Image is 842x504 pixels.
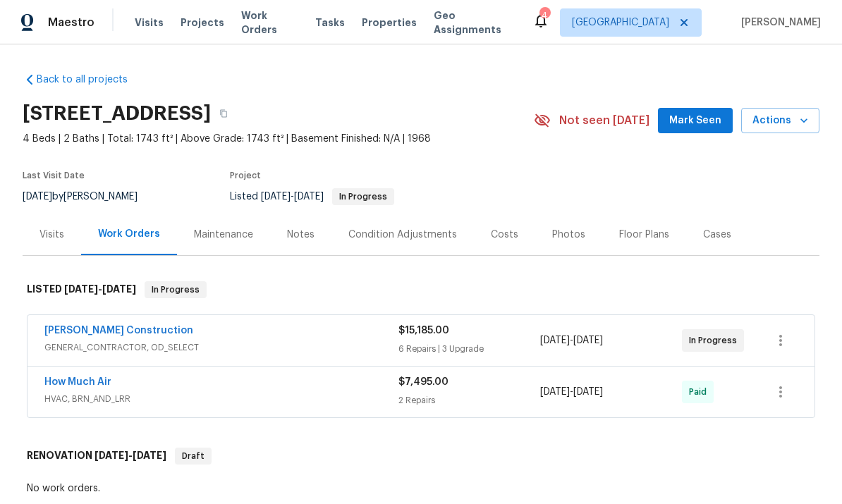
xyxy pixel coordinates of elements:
span: Geo Assignments [434,8,515,37]
span: - [540,385,603,399]
div: Photos [552,228,585,242]
span: HVAC, BRN_AND_LRR [44,392,398,406]
span: In Progress [334,192,393,201]
span: Maestro [48,16,94,30]
span: In Progress [146,283,205,297]
span: Work Orders [241,8,298,37]
span: [DATE] [261,192,291,202]
span: Mark Seen [669,112,721,130]
span: [DATE] [64,284,98,294]
div: 4 [539,8,549,23]
div: Visits [39,228,64,242]
span: Properties [362,16,417,30]
div: Maintenance [194,228,253,242]
span: - [64,284,136,294]
span: Last Visit Date [23,171,85,180]
span: Projects [181,16,224,30]
span: In Progress [689,333,743,348]
span: - [540,333,603,348]
span: Project [230,171,261,180]
div: RENOVATION [DATE]-[DATE]Draft [23,434,819,479]
span: [DATE] [133,450,166,460]
span: [DATE] [94,450,128,460]
div: Work Orders [98,227,160,241]
span: Tasks [315,18,345,27]
span: [DATE] [540,387,570,397]
span: $7,495.00 [398,377,449,387]
button: Copy Address [211,101,236,126]
span: [DATE] [573,336,603,345]
div: Cases [703,228,731,242]
div: Floor Plans [619,228,669,242]
div: LISTED [DATE]-[DATE]In Progress [23,267,819,312]
span: [DATE] [23,192,52,202]
div: 2 Repairs [398,393,540,407]
span: Draft [176,449,210,463]
span: Actions [752,112,808,130]
span: [DATE] [540,336,570,345]
span: $15,185.00 [398,326,449,336]
div: Costs [491,228,518,242]
div: Condition Adjustments [348,228,457,242]
h6: RENOVATION [27,448,166,465]
span: [DATE] [102,284,136,294]
span: GENERAL_CONTRACTOR, OD_SELECT [44,340,398,355]
span: 4 Beds | 2 Baths | Total: 1743 ft² | Above Grade: 1743 ft² | Basement Finished: N/A | 1968 [23,132,534,146]
button: Mark Seen [658,108,733,134]
span: [PERSON_NAME] [736,16,821,30]
span: [DATE] [294,192,324,202]
button: Actions [741,108,819,134]
span: Not seen [DATE] [559,113,649,128]
span: Paid [689,385,712,399]
div: by [PERSON_NAME] [23,188,154,205]
a: How Much Air [44,377,111,387]
a: [PERSON_NAME] Construction [44,326,193,336]
span: Visits [135,16,164,30]
span: [DATE] [573,387,603,397]
div: Notes [287,228,315,242]
span: - [94,450,166,460]
h6: LISTED [27,281,136,298]
span: Listed [230,192,394,202]
div: 6 Repairs | 3 Upgrade [398,342,540,356]
span: [GEOGRAPHIC_DATA] [572,16,669,30]
div: No work orders. [27,481,815,496]
a: Back to all projects [23,73,158,87]
span: - [261,192,324,202]
h2: [STREET_ADDRESS] [23,106,211,121]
